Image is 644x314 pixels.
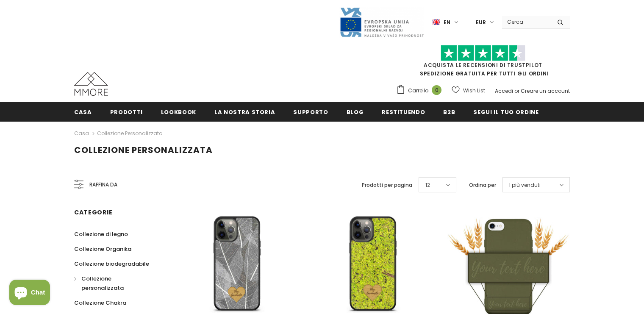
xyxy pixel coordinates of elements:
[74,245,131,253] span: Collezione Organika
[74,102,92,121] a: Casa
[74,108,92,116] span: Casa
[339,18,424,25] a: Javni Razpis
[476,18,486,27] span: EUR
[425,181,430,189] span: 12
[293,102,328,121] a: supporto
[74,72,108,96] img: Casi MMORE
[443,108,455,116] span: B2B
[382,102,425,121] a: Restituendo
[495,87,513,94] a: Accedi
[97,130,163,137] a: Collezione personalizzata
[161,102,196,121] a: Lookbook
[89,180,117,189] span: Raffina da
[110,102,143,121] a: Prodotti
[74,271,154,295] a: Collezione personalizzata
[463,86,485,95] span: Wish List
[382,108,425,116] span: Restituendo
[7,280,53,307] inbox-online-store-chat: Shopify online store chat
[514,87,519,94] span: or
[521,87,570,94] a: Creare un account
[441,45,525,61] img: Fidati di Pilot Stars
[74,227,128,242] a: Collezione di legno
[433,19,440,26] img: i-lang-1.png
[339,7,424,38] img: Javni Razpis
[473,108,539,116] span: Segui il tuo ordine
[110,108,143,116] span: Prodotti
[452,83,485,98] a: Wish List
[443,102,455,121] a: B2B
[81,275,124,292] span: Collezione personalizzata
[408,86,428,95] span: Carrello
[347,108,364,116] span: Blog
[74,256,149,271] a: Collezione biodegradabile
[74,242,131,256] a: Collezione Organika
[74,208,112,217] span: Categorie
[74,144,213,156] span: Collezione personalizzata
[444,18,450,27] span: en
[362,181,412,189] label: Prodotti per pagina
[74,230,128,238] span: Collezione di legno
[396,49,570,77] span: SPEDIZIONE GRATUITA PER TUTTI GLI ORDINI
[396,84,446,97] a: Carrello 0
[502,16,551,28] input: Search Site
[469,181,496,189] label: Ordina per
[473,102,539,121] a: Segui il tuo ordine
[214,102,275,121] a: La nostra storia
[432,85,441,95] span: 0
[74,295,126,310] a: Collezione Chakra
[509,181,541,189] span: I più venduti
[214,108,275,116] span: La nostra storia
[347,102,364,121] a: Blog
[74,260,149,268] span: Collezione biodegradabile
[74,299,126,307] span: Collezione Chakra
[293,108,328,116] span: supporto
[161,108,196,116] span: Lookbook
[424,61,542,69] a: Acquista le recensioni di TrustPilot
[74,128,89,139] a: Casa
